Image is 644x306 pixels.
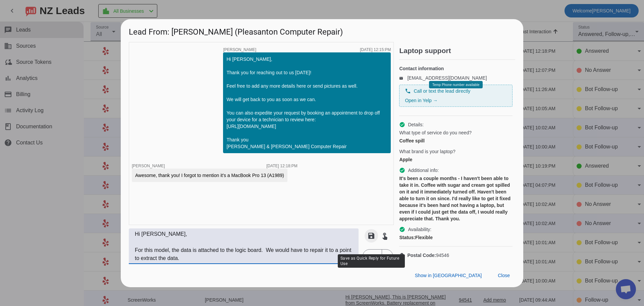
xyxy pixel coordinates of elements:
[399,148,455,155] span: What brand is your laptop?
[367,232,375,240] mat-icon: save
[399,65,513,72] h4: Contact information
[407,253,436,258] strong: Postal Code:
[405,98,437,103] a: Open in Yelp →
[432,83,479,87] span: Temp Phone number available
[414,88,470,94] span: Call or text the lead directly
[226,56,387,150] div: Hi [PERSON_NAME], Thank you for reaching out to us [DATE]! Feel free to add any more details here...
[399,175,513,222] div: It's been a couple months - I haven't been able to take it in. Coffee with sugar and cream got sp...
[363,250,382,263] span: Send
[266,164,297,168] div: [DATE] 12:18:PM
[407,75,487,81] a: [EMAIL_ADDRESS][DOMAIN_NAME]
[408,226,431,233] span: Availability:
[498,273,510,278] span: Close
[383,253,391,261] mat-icon: arrow_drop_down
[407,252,449,259] span: 94546
[399,122,405,128] mat-icon: check_circle
[135,172,284,179] div: Awesome, thank you! I forgot to mention it's a MacBook Pro 13 (A1989)
[405,88,411,94] mat-icon: phone
[399,47,515,54] h2: Laptop support
[399,253,407,258] mat-icon: location_on
[408,121,424,128] span: Details:
[399,137,513,144] div: Coffee spill
[399,76,407,80] mat-icon: email
[360,48,391,52] div: [DATE] 12:15:PM
[399,129,472,136] span: What type of service do you need?
[223,48,256,52] span: [PERSON_NAME]
[121,19,523,42] h1: Lead From: [PERSON_NAME] (Pleasanton Computer Repair)
[381,232,389,240] mat-icon: touch_app
[399,235,415,240] strong: Status:
[492,270,515,282] button: Close
[132,164,165,168] span: [PERSON_NAME]
[408,167,439,174] span: Additional info:
[410,270,487,282] button: Show in [GEOGRAPHIC_DATA]
[399,234,513,241] div: Flexible
[399,226,405,232] mat-icon: check_circle
[399,156,513,163] div: Apple
[399,167,405,173] mat-icon: check_circle
[415,273,482,278] span: Show in [GEOGRAPHIC_DATA]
